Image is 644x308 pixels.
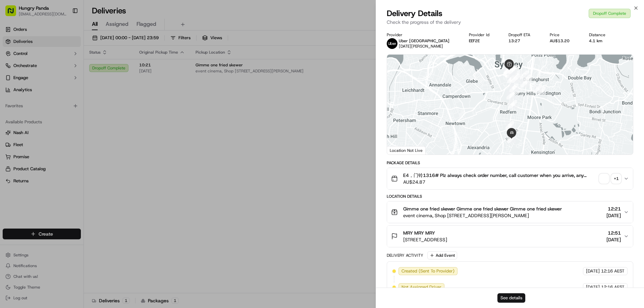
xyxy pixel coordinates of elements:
div: 24 [503,66,512,75]
span: [DATE] [606,212,621,219]
button: +1 [599,174,621,183]
span: [DATE] [586,268,600,274]
div: 28 [508,100,517,109]
div: 19 [521,79,529,87]
span: Pylon [67,166,81,171]
span: [PERSON_NAME] [21,122,54,127]
div: Price [550,32,578,38]
span: 12:21 [606,205,621,212]
p: Uber [GEOGRAPHIC_DATA] [399,38,449,44]
span: 12:16 AEST [601,268,625,274]
button: See details [497,293,525,303]
div: Provider Id [469,32,498,38]
a: 📗Knowledge Base [4,147,54,159]
img: 1727276513143-84d647e1-66c0-4f92-a045-3c9f9f5dfd92 [14,64,26,76]
span: API Documentation [63,150,108,157]
span: 12:51 [606,230,621,236]
span: MRY MRY MRY [403,230,435,236]
span: Not Assigned Driver [401,284,441,290]
button: Add Event [427,251,457,259]
span: [DATE] [586,284,600,290]
div: Location Details [387,194,633,199]
button: E4，门铃1316# Plz always check order number, call customer when you arrive, any delivery issues, Con... [387,168,633,189]
span: Gimme one fried skewer Gimme one fried skewer Gimme one fried skewer [403,205,562,212]
div: Location Not Live [387,146,426,155]
div: 26 [511,74,520,83]
div: 13:27 [508,38,539,44]
div: 📗 [7,150,12,156]
div: Package Details [387,160,633,166]
span: AU$24.87 [403,179,597,185]
div: Distance [589,32,614,38]
div: 25 [508,65,517,74]
span: event cinema, Shop [STREET_ADDRESS][PERSON_NAME] [403,212,562,219]
div: 💻 [57,150,62,156]
div: + 1 [611,174,621,183]
span: • [22,104,24,109]
div: 16 [533,84,542,93]
span: Delivery Details [387,8,442,19]
div: 18 [523,74,532,83]
div: 1 [509,89,518,98]
input: Got a question? Start typing here... [17,43,121,50]
span: Created (Sent To Provider) [401,268,454,274]
div: We're available if you need us! [30,71,92,76]
div: 27 [509,83,518,92]
a: Powered byPylon [47,166,81,171]
span: [DATE] [606,236,621,243]
div: Delivery Activity [387,253,423,258]
div: Dropoff ETA [508,32,539,38]
p: Check the progress of the delivery [387,19,633,25]
div: 29 [505,121,514,130]
a: 💻API Documentation [54,147,110,159]
div: 17 [520,70,529,79]
div: 14 [503,65,512,74]
div: 20 [509,73,518,81]
span: • [56,122,58,127]
img: 1736555255976-a54dd68f-1ca7-489b-9aae-adbdc363a1c4 [13,122,19,128]
p: Welcome 👋 [7,27,122,38]
div: Start new chat [30,64,110,71]
button: See all [104,86,122,94]
button: MRY MRY MRY[STREET_ADDRESS]12:51[DATE] [387,226,633,247]
img: 1736555255976-a54dd68f-1ca7-489b-9aae-adbdc363a1c4 [7,64,19,76]
span: 12:16 AEST [601,284,625,290]
div: 21 [507,74,516,83]
span: 8月27日 [59,122,75,127]
span: [DATE][PERSON_NAME] [399,44,443,49]
div: 8 [503,65,512,74]
button: Start new chat [114,66,122,74]
img: uber-new-logo.jpeg [387,38,397,49]
button: Gimme one fried skewer Gimme one fried skewer Gimme one fried skewerevent cinema, Shop [STREET_AD... [387,201,633,223]
img: Nash [7,7,20,20]
span: [STREET_ADDRESS] [403,236,447,243]
img: Asif Zaman Khan [7,116,17,126]
div: Past conversations [7,87,45,93]
div: 15 [537,86,546,95]
div: 4.1 km [589,38,614,44]
span: 11:31 AM [26,104,45,109]
div: AU$13.20 [550,38,578,44]
span: E4，门铃1316# Plz always check order number, call customer when you arrive, any delivery issues, Con... [403,172,597,179]
div: 2 [506,91,515,100]
span: Knowledge Base [13,150,51,157]
button: EEF2E [469,38,480,44]
div: Provider [387,32,458,38]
